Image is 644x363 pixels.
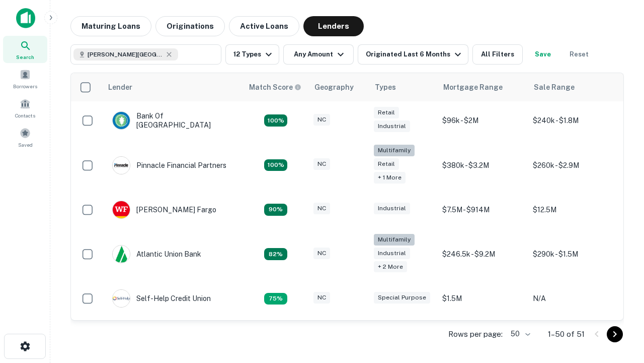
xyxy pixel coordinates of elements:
div: NC [313,292,330,304]
td: $260k - $2.9M [528,140,618,191]
div: Matching Properties: 11, hasApolloMatch: undefined [264,248,287,260]
th: Types [369,73,437,101]
div: Matching Properties: 12, hasApolloMatch: undefined [264,204,287,216]
div: Multifamily [374,234,415,246]
a: Search [3,36,47,63]
a: Saved [3,124,47,151]
div: Industrial [374,120,410,132]
a: Borrowers [3,65,47,92]
th: Geography [308,73,369,101]
td: $7.5M - $914M [437,191,528,229]
td: $380k - $3.2M [437,140,528,191]
span: Saved [18,141,33,149]
div: 50 [507,327,532,341]
div: [PERSON_NAME] Fargo [112,201,216,219]
span: [PERSON_NAME][GEOGRAPHIC_DATA], [GEOGRAPHIC_DATA] [88,50,163,59]
button: Go to next page [607,326,623,342]
div: Industrial [374,248,410,259]
div: Atlantic Union Bank [112,245,201,263]
div: + 1 more [374,172,406,184]
img: picture [113,290,130,307]
p: 1–50 of 51 [548,328,585,340]
img: picture [113,157,130,174]
img: picture [113,112,130,129]
img: picture [113,201,130,218]
div: Types [375,81,396,93]
button: Reset [563,44,595,65]
div: Originated Last 6 Months [366,48,464,60]
td: $96k - $2M [437,101,528,140]
div: Special Purpose [374,292,430,304]
td: $1.5M [437,279,528,318]
button: Originations [155,16,225,36]
div: NC [313,114,330,126]
th: Capitalize uses an advanced AI algorithm to match your search with the best lender. The match sco... [243,73,308,101]
div: Lender [108,81,132,93]
p: Rows per page: [448,328,503,340]
div: Industrial [374,203,410,214]
div: Mortgage Range [443,81,503,93]
button: 12 Types [225,44,279,65]
th: Sale Range [528,73,618,101]
button: Maturing Loans [70,16,151,36]
img: capitalize-icon.png [16,8,35,28]
iframe: Chat Widget [594,282,644,331]
div: Retail [374,158,399,170]
div: Capitalize uses an advanced AI algorithm to match your search with the best lender. The match sco... [249,82,301,93]
th: Mortgage Range [437,73,528,101]
div: Bank Of [GEOGRAPHIC_DATA] [112,111,233,130]
th: Lender [102,73,243,101]
td: N/A [528,279,618,318]
button: Lenders [303,16,364,36]
div: Matching Properties: 14, hasApolloMatch: undefined [264,114,287,127]
div: NC [313,248,330,259]
div: Sale Range [534,81,575,93]
button: Originated Last 6 Months [358,44,468,65]
button: All Filters [472,44,523,65]
div: Multifamily [374,145,415,156]
span: Borrowers [13,82,37,90]
td: $240k - $1.8M [528,101,618,140]
button: Save your search to get updates of matches that match your search criteria. [527,44,559,65]
td: $290k - $1.5M [528,229,618,280]
div: + 2 more [374,261,407,273]
h6: Match Score [249,82,299,93]
button: Any Amount [283,44,354,65]
td: $12.5M [528,191,618,229]
button: Active Loans [229,16,299,36]
div: NC [313,203,330,214]
div: Matching Properties: 10, hasApolloMatch: undefined [264,293,287,305]
span: Contacts [15,111,35,119]
div: NC [313,158,330,170]
a: Contacts [3,94,47,122]
div: Matching Properties: 24, hasApolloMatch: undefined [264,159,287,171]
div: Geography [314,81,354,93]
img: picture [113,246,130,263]
td: $246.5k - $9.2M [437,229,528,280]
div: Pinnacle Financial Partners [112,156,226,174]
span: Search [16,53,34,61]
div: Self-help Credit Union [112,289,211,308]
div: Retail [374,107,399,118]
